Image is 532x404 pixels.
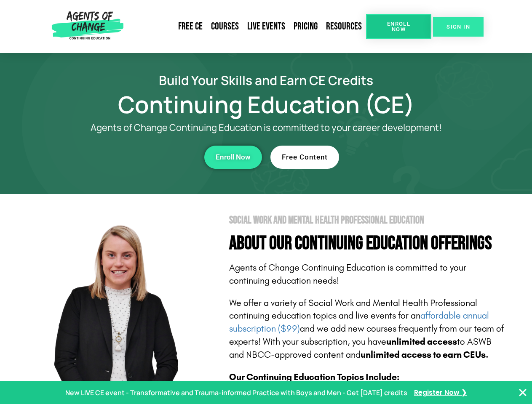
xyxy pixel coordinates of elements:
b: unlimited access to earn CEUs. [361,349,489,360]
a: SIGN IN [433,17,484,37]
h1: Continuing Education (CE) [26,95,506,114]
h2: Social Work and Mental Health Professional Education [229,215,506,226]
button: Close Banner [518,388,528,398]
p: We offer a variety of Social Work and Mental Health Professional continuing education topics and ... [229,297,506,361]
h2: Build Your Skills and Earn CE Credits [26,74,506,86]
span: Enroll Now [380,21,418,32]
a: Register Now ❯ [414,387,467,399]
span: SIGN IN [446,24,470,29]
p: Agents of Change Continuing Education is committed to your career development! [60,122,473,133]
span: Free Content [282,154,328,161]
a: Free CE [174,17,207,36]
a: Resources [322,17,366,36]
span: Enroll Now [216,154,251,161]
a: Enroll Now [204,146,262,169]
nav: Menu [127,17,366,36]
a: Enroll Now [366,14,431,39]
a: Free Content [270,146,339,169]
p: New LIVE CE event - Transformative and Trauma-informed Practice with Boys and Men - Get [DATE] cr... [65,387,407,399]
h4: About Our Continuing Education Offerings [229,234,506,253]
a: Pricing [289,17,322,36]
a: Courses [207,17,243,36]
span: Agents of Change Continuing Education is committed to your continuing education needs! [229,262,466,286]
b: unlimited access [386,336,457,347]
a: Live Events [243,17,289,36]
b: Our Continuing Education Topics Include: [229,372,399,383]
